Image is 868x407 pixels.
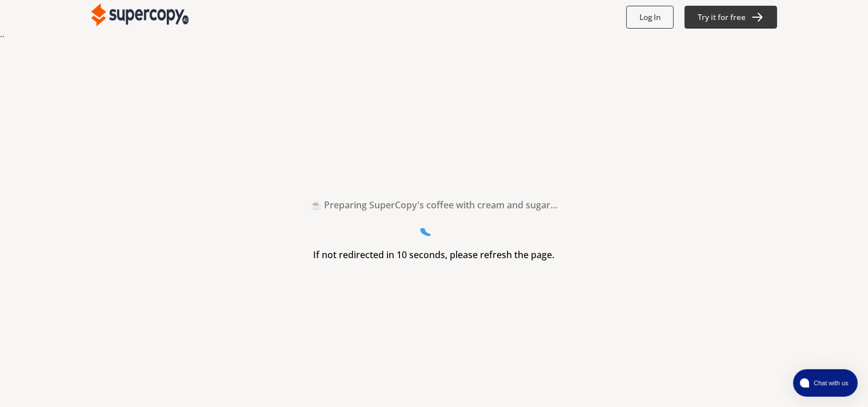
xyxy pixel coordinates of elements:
button: atlas-launcher [793,369,858,397]
button: Log In [626,6,674,29]
b: Try it for free [698,12,746,22]
img: Close [91,3,189,26]
h3: If not redirected in 10 seconds, please refresh the page. [314,246,555,263]
span: Chat with us [809,378,851,388]
button: Try it for free [685,6,777,29]
h2: ☕ Preparing SuperCopy's coffee with cream and sugar... [311,196,558,214]
b: Log In [639,12,661,22]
